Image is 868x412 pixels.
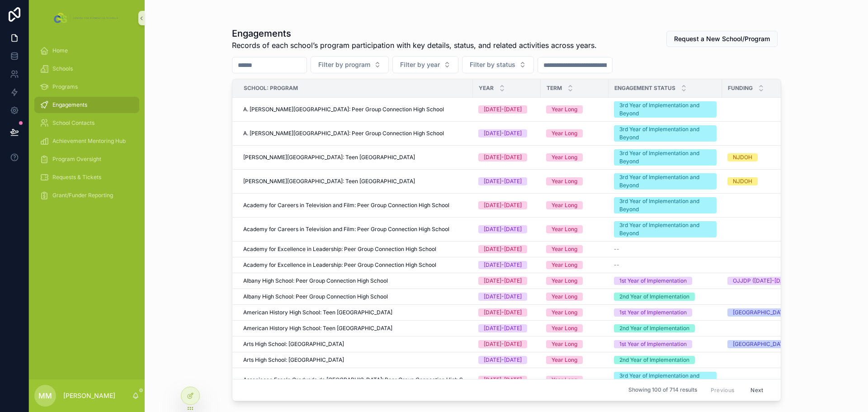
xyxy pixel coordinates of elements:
[34,61,139,77] a: Schools
[552,225,577,233] div: Year Long
[34,97,139,113] a: Engagements
[727,277,807,285] a: OJJDP ([DATE]-[DATE])
[34,133,139,149] a: Achievement Mentoring Hub
[552,356,577,364] div: Year Long
[478,376,535,384] a: [DATE]-[DATE]
[243,246,436,253] span: Academy for Excellence in Leadership: Peer Group Connection High School
[243,356,344,364] span: Arts High School: [GEOGRAPHIC_DATA]
[546,356,603,364] a: Year Long
[478,340,535,348] a: [DATE]-[DATE]
[614,261,619,269] span: --
[546,177,603,185] a: Year Long
[478,201,535,209] a: [DATE]-[DATE]
[52,65,73,72] span: Schools
[619,293,689,301] div: 2nd Year of Implementation
[484,324,522,332] div: [DATE]-[DATE]
[243,130,467,137] a: A. [PERSON_NAME][GEOGRAPHIC_DATA]: Peer Group Connection High School
[546,376,603,384] a: Year Long
[243,154,467,161] a: [PERSON_NAME][GEOGRAPHIC_DATA]: Teen [GEOGRAPHIC_DATA]
[392,56,458,73] button: Select Button
[243,178,415,185] span: [PERSON_NAME][GEOGRAPHIC_DATA]: Teen [GEOGRAPHIC_DATA]
[552,324,577,332] div: Year Long
[34,187,139,204] a: Grant/Funder Reporting
[243,309,467,316] a: American History High School: Teen [GEOGRAPHIC_DATA]
[478,356,535,364] a: [DATE]-[DATE]
[478,245,535,253] a: [DATE]-[DATE]
[614,277,717,285] a: 1st Year of Implementation
[243,226,467,233] a: Academy for Careers in Television and Film: Peer Group Connection High School
[733,308,788,317] div: [GEOGRAPHIC_DATA]
[614,340,717,348] a: 1st Year of Implementation
[484,356,522,364] div: [DATE]-[DATE]
[619,340,687,348] div: 1st Year of Implementation
[243,293,467,300] a: Albany High School: Peer Group Connection High School
[34,115,139,131] a: School Contacts
[484,308,522,317] div: [DATE]-[DATE]
[243,376,467,384] a: Associacao Escola Graduada de [GEOGRAPHIC_DATA]: Peer Group Connection High School
[243,325,467,332] a: American History High School: Teen [GEOGRAPHIC_DATA]
[614,125,717,142] a: 3rd Year of Implementation and Beyond
[318,60,370,69] span: Filter by program
[614,324,717,332] a: 2nd Year of Implementation
[484,376,522,384] div: [DATE]-[DATE]
[619,356,689,364] div: 2nd Year of Implementation
[619,173,711,189] div: 3rd Year of Implementation and Beyond
[478,308,535,317] a: [DATE]-[DATE]
[546,293,603,301] a: Year Long
[546,105,603,114] a: Year Long
[478,324,535,332] a: [DATE]-[DATE]
[243,106,444,113] span: A. [PERSON_NAME][GEOGRAPHIC_DATA]: Peer Group Connection High School
[619,125,711,142] div: 3rd Year of Implementation and Beyond
[552,308,577,317] div: Year Long
[619,101,711,118] div: 3rd Year of Implementation and Beyond
[614,261,717,269] a: --
[38,390,52,401] span: MM
[52,119,94,127] span: School Contacts
[619,221,711,237] div: 3rd Year of Implementation and Beyond
[614,173,717,189] a: 3rd Year of Implementation and Beyond
[552,376,577,384] div: Year Long
[728,85,753,92] span: Funding
[244,85,298,92] span: School: Program
[52,101,87,109] span: Engagements
[52,11,121,25] img: App logo
[243,226,449,233] span: Academy for Careers in Television and Film: Peer Group Connection High School
[614,85,675,92] span: Engagement Status
[52,137,126,145] span: Achievement Mentoring Hub
[552,245,577,253] div: Year Long
[400,60,440,69] span: Filter by year
[34,79,139,95] a: Programs
[52,174,101,181] span: Requests & Tickets
[243,130,444,137] span: A. [PERSON_NAME][GEOGRAPHIC_DATA]: Peer Group Connection High School
[727,153,807,161] a: NJDOH
[552,153,577,161] div: Year Long
[614,149,717,166] a: 3rd Year of Implementation and Beyond
[727,340,807,348] a: [GEOGRAPHIC_DATA]
[546,340,603,348] a: Year Long
[619,308,687,317] div: 1st Year of Implementation
[546,261,603,269] a: Year Long
[727,177,807,185] a: NJDOH
[484,340,522,348] div: [DATE]-[DATE]
[614,221,717,237] a: 3rd Year of Implementation and Beyond
[243,202,449,209] span: Academy for Careers in Television and Film: Peer Group Connection High School
[484,105,522,114] div: [DATE]-[DATE]
[484,245,522,253] div: [DATE]-[DATE]
[733,153,752,161] div: NJDOH
[232,27,597,40] h1: Engagements
[484,201,522,209] div: [DATE]-[DATE]
[552,201,577,209] div: Year Long
[628,387,697,394] span: Showing 100 of 714 results
[552,177,577,185] div: Year Long
[733,277,794,285] div: OJJDP ([DATE]-[DATE])
[547,85,562,92] span: Term
[614,246,717,253] a: --
[243,178,467,185] a: [PERSON_NAME][GEOGRAPHIC_DATA]: Teen [GEOGRAPHIC_DATA]
[546,324,603,332] a: Year Long
[614,372,717,388] a: 3rd Year of Implementation and Beyond
[478,277,535,285] a: [DATE]-[DATE]
[52,156,101,163] span: Program Oversight
[614,246,619,253] span: --
[478,225,535,233] a: [DATE]-[DATE]
[478,129,535,137] a: [DATE]-[DATE]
